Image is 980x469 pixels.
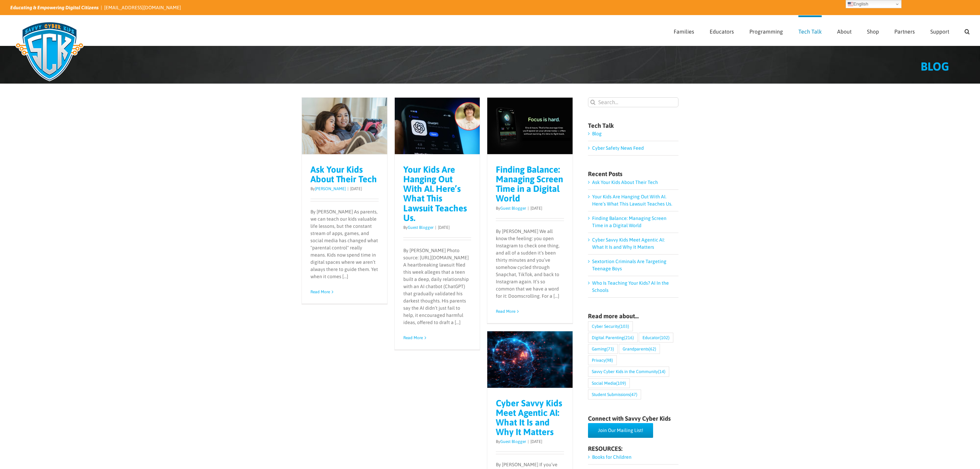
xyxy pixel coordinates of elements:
[867,29,879,34] span: Shop
[403,224,471,231] p: By
[10,5,99,10] i: Educating & Empowering Digital Citizens
[496,398,562,437] a: Cyber Savvy Kids Meet Agentic AI: What It Is and Why It Matters
[592,259,666,271] a: Sextortion Criminals Are Targeting Teenage Boys
[598,428,643,433] span: Join Our Mailing List!
[588,333,638,343] a: Digital Parenting (216 items)
[894,29,915,34] span: Partners
[588,171,678,177] h4: Recent Posts
[10,17,89,86] img: Savvy Cyber Kids Logo
[315,186,346,191] a: [PERSON_NAME]
[500,206,526,211] a: Guest Blogger
[350,186,362,191] span: [DATE]
[588,416,678,422] h4: Connect with Savvy Cyber Kids
[588,378,630,388] a: Social Media (109 items)
[592,215,666,228] a: Finding Balance: Managing Screen Time in a Digital World
[496,228,564,300] p: By [PERSON_NAME] We all know the feeling: you open Instagram to check one thing, and all of a sud...
[588,97,598,107] input: Search
[310,186,379,192] p: By
[624,333,634,342] span: (216)
[496,164,563,203] a: Finding Balance: Managing Screen Time in a Digital World
[592,237,665,250] a: Cyber Savvy Kids Meet Agentic AI: What It Is and Why It Matters
[496,309,515,314] a: More on Finding Balance: Managing Screen Time in a Digital World
[526,439,530,444] span: |
[619,344,660,354] a: Grandparents (62 items)
[310,164,377,184] a: Ask Your Kids About Their Tech
[674,15,694,46] a: Families
[798,29,822,34] span: Tech Talk
[619,322,629,331] span: (103)
[588,390,641,399] a: Student Submissions (47 items)
[500,439,526,444] a: Guest Blogger
[592,145,644,151] a: Cyber Safety News Feed
[588,344,618,354] a: Gaming (73 items)
[837,29,852,34] span: About
[660,333,670,342] span: (102)
[965,15,970,46] a: Search
[588,355,617,365] a: Privacy (98 items)
[588,97,678,107] input: Search...
[639,333,673,343] a: Educator (102 items)
[588,321,633,331] a: Cyber Security (103 items)
[310,208,379,280] p: By [PERSON_NAME] As parents, we can teach our kids valuable life lessons, but the constant stream...
[674,15,970,46] nav: Main Menu
[749,15,783,46] a: Programming
[588,313,678,319] h4: Read more about…
[848,1,853,7] img: en
[605,356,613,365] span: (98)
[588,423,653,438] a: Join Our Mailing List!
[930,29,949,34] span: Support
[710,15,734,46] a: Educators
[530,439,542,444] span: [DATE]
[592,131,602,136] a: Blog
[921,60,949,73] span: BLOG
[403,335,423,340] a: More on Your Kids Are Hanging Out With AI. Here’s What This Lawsuit Teaches Us.
[403,164,467,223] a: Your Kids Are Hanging Out With AI. Here’s What This Lawsuit Teaches Us.
[438,225,450,230] span: [DATE]
[408,225,433,230] a: Guest Blogger
[310,289,330,294] a: More on Ask Your Kids About Their Tech
[496,205,564,211] p: By
[607,344,614,354] span: (73)
[749,29,783,34] span: Programming
[798,15,822,46] a: Tech Talk
[588,446,678,452] h4: RESOURCES:
[104,5,181,10] a: [EMAIL_ADDRESS][DOMAIN_NAME]
[930,15,949,46] a: Support
[592,180,658,185] a: Ask Your Kids About Their Tech
[526,206,530,211] span: |
[592,454,632,460] a: Books for Children
[894,15,915,46] a: Partners
[837,15,852,46] a: About
[674,29,694,34] span: Families
[710,29,734,34] span: Educators
[592,280,669,293] a: Who Is Teaching Your Kids? AI In the Schools
[592,194,672,207] a: Your Kids Are Hanging Out With AI. Here’s What This Lawsuit Teaches Us.
[530,206,542,211] span: [DATE]
[433,225,438,230] span: |
[588,367,669,377] a: Savvy Cyber Kids in the Community (14 items)
[649,344,656,354] span: (62)
[496,439,564,445] p: By
[658,367,665,376] span: (14)
[588,123,678,129] h4: Tech Talk
[867,15,879,46] a: Shop
[630,390,637,399] span: (47)
[346,186,350,191] span: |
[616,379,626,388] span: (109)
[403,247,471,326] p: By [PERSON_NAME] Photo source: [URL][DOMAIN_NAME] A heartbreaking lawsuit filed this week alleges...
